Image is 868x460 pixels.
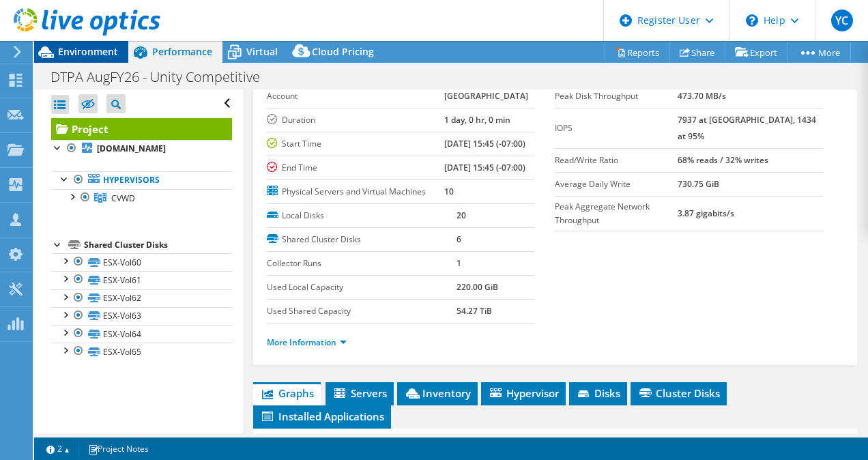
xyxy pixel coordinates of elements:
[457,210,466,221] b: 20
[444,114,510,126] b: 1 day, 0 hr, 0 min
[111,192,135,204] span: CVWD
[78,440,158,457] a: Project Notes
[58,45,118,58] span: Environment
[37,440,79,457] a: 2
[246,45,278,58] span: Virtual
[51,307,232,325] a: ESX-Vol63
[555,121,677,135] label: IOPS
[51,253,232,271] a: ESX-Vol60
[84,237,232,253] div: Shared Cluster Disks
[51,271,232,289] a: ESX-Vol61
[746,14,758,27] svg: \n
[488,386,559,400] span: Hypervisor
[555,154,677,167] label: Read/Write Ratio
[457,233,461,245] b: 6
[404,386,471,400] span: Inventory
[51,189,232,207] a: CVWD
[444,138,525,149] b: [DATE] 15:45 (-07:00)
[267,89,445,103] label: Account
[51,171,232,189] a: Hypervisors
[787,42,851,63] a: More
[312,45,374,58] span: Cloud Pricing
[725,42,788,63] a: Export
[457,305,492,317] b: 54.27 TiB
[669,42,725,63] a: Share
[97,143,166,154] b: [DOMAIN_NAME]
[51,325,232,343] a: ESX-Vol64
[267,113,445,127] label: Duration
[831,10,853,31] span: YC
[267,304,457,318] label: Used Shared Capacity
[678,178,719,190] b: 730.75 GiB
[51,118,232,140] a: Project
[267,185,445,199] label: Physical Servers and Virtual Machines
[260,409,384,423] span: Installed Applications
[444,186,454,197] b: 10
[267,137,445,151] label: Start Time
[678,154,768,166] b: 68% reads / 32% writes
[51,343,232,360] a: ESX-Vol65
[444,90,528,102] b: [GEOGRAPHIC_DATA]
[678,207,734,219] b: 3.87 gigabits/s
[678,90,726,102] b: 473.70 MB/s
[576,386,620,400] span: Disks
[267,281,457,294] label: Used Local Capacity
[678,114,816,142] b: 7937 at [GEOGRAPHIC_DATA], 1434 at 95%
[44,70,281,85] h1: DTPA AugFY26 - Unity Competitive
[555,200,677,227] label: Peak Aggregate Network Throughput
[605,42,670,63] a: Reports
[267,233,457,246] label: Shared Cluster Disks
[51,289,232,307] a: ESX-Vol62
[267,209,457,222] label: Local Disks
[555,177,677,191] label: Average Daily Write
[332,386,387,400] span: Servers
[51,140,232,158] a: [DOMAIN_NAME]
[267,336,347,348] a: More Information
[267,161,445,175] label: End Time
[260,386,314,400] span: Graphs
[267,257,457,270] label: Collector Runs
[457,257,461,269] b: 1
[457,281,498,293] b: 220.00 GiB
[637,386,720,400] span: Cluster Disks
[555,89,677,103] label: Peak Disk Throughput
[152,45,212,58] span: Performance
[444,162,525,173] b: [DATE] 15:45 (-07:00)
